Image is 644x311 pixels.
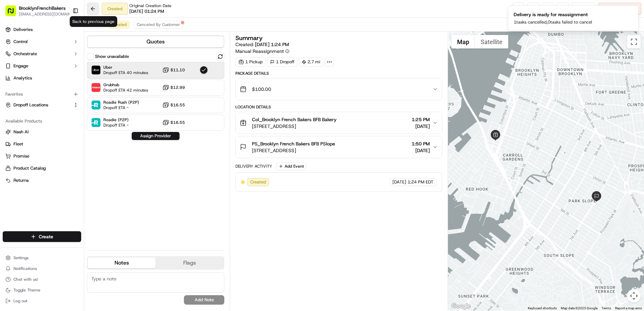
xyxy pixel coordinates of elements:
[103,65,148,70] span: Uber
[19,11,73,17] button: [EMAIL_ADDRESS][DOMAIN_NAME]
[162,84,185,91] button: $12.99
[3,127,81,137] button: Nash AI
[3,100,81,110] button: Dropoff Locations
[92,101,100,109] img: Roadie Rush (P2P)
[250,179,266,185] span: Created
[3,116,81,127] div: Available Products
[103,82,148,88] span: Grubhub
[170,85,185,90] span: $12.99
[252,147,335,154] span: [STREET_ADDRESS]
[252,86,271,93] span: $100.00
[3,151,81,162] button: Promise
[92,66,100,74] img: Uber
[170,67,185,73] span: $11.10
[5,141,78,147] a: Fleet
[3,275,81,284] button: Chat with us!
[4,148,54,160] a: 📗Knowledge Base
[3,163,81,174] button: Product Catalog
[64,150,108,157] span: API Documentation
[103,100,139,105] span: Roadie Rush (P2P)
[255,41,289,47] span: [DATE] 1:24 PM
[514,19,592,25] p: 1 tasks cancelled, 0 tasks failed to cancel
[252,123,336,130] span: [STREET_ADDRESS]
[235,164,272,169] div: Delivery Activity
[412,123,430,130] span: [DATE]
[47,167,82,172] a: Powered byPylon
[3,231,81,242] button: Create
[602,306,611,310] a: Terms (opens in new tab)
[235,71,442,76] div: Package Details
[5,129,78,135] a: Nash AI
[13,27,33,33] span: Deliveries
[103,70,148,75] span: Dropoff ETA 40 minutes
[13,255,29,261] span: Settings
[109,21,130,29] button: Created
[39,233,53,240] span: Create
[235,48,289,55] button: Manual Reassignment
[137,22,180,27] span: Canceled By Customer
[103,88,148,93] span: Dropoff ETA 42 minutes
[104,86,123,94] button: See all
[13,63,28,69] span: Engage
[235,104,442,110] div: Location Details
[13,165,46,171] span: Product Catalog
[54,148,111,160] a: 💻API Documentation
[61,123,74,128] span: [DATE]
[162,102,185,108] button: $16.55
[21,104,55,110] span: [PERSON_NAME]
[3,3,70,19] button: BrooklynFrenchBakers[EMAIL_ADDRESS][DOMAIN_NAME]
[13,177,29,183] span: Returns
[170,120,185,125] span: $16.55
[408,179,433,185] span: 1:24 PM EDT
[129,8,164,14] span: [DATE] 01:24 PM
[3,89,81,100] div: Favorites
[627,35,641,48] button: Toggle fullscreen view
[92,118,100,127] img: Roadie (P2P)
[412,147,430,154] span: [DATE]
[18,43,121,50] input: Got a question? Start typing here...
[13,102,48,108] span: Dropoff Locations
[7,116,18,127] img: Klarizel Pensader
[13,150,52,157] span: Knowledge Base
[5,102,70,108] a: Dropoff Locations
[7,88,45,93] div: Past conversations
[236,112,442,134] button: Col_Brooklyn French Bakers BFB Bakery[STREET_ADDRESS]1:25 PM[DATE]
[57,151,62,157] div: 💻
[19,5,66,11] button: BrooklynFrenchBakers
[3,253,81,263] button: Settings
[3,264,81,273] button: Notifications
[88,36,224,47] button: Quotes
[7,27,123,38] p: Welcome 👋
[561,306,598,310] span: Map data ©2025 Google
[450,302,472,311] img: Google
[13,153,29,159] span: Promise
[57,123,59,128] span: •
[13,123,19,128] img: 1736555255976-a54dd68f-1ca7-489b-9aae-adbdc363a1c4
[5,165,78,171] a: Product Catalog
[3,285,81,295] button: Toggle Theme
[5,153,78,159] a: Promise
[412,116,430,123] span: 1:25 PM
[514,11,592,18] div: Delivery is ready for reassignment
[13,266,37,271] span: Notifications
[162,67,185,73] button: $11.10
[235,57,266,67] div: 1 Pickup
[30,64,110,71] div: Start new chat
[412,140,430,147] span: 1:50 PM
[129,3,171,8] span: Original Creation Date
[235,48,284,55] span: Manual Reassignment
[103,123,129,128] span: Dropoff ETA -
[67,167,82,172] span: Pylon
[30,71,93,76] div: We're available if you need us!
[3,48,81,59] button: Orchestrate
[3,73,81,83] a: Analytics
[162,119,185,126] button: $16.55
[7,98,18,109] img: Nelly AZAMBRE
[3,175,81,186] button: Returns
[70,16,117,27] div: Back to previous page
[170,102,185,108] span: $16.55
[3,61,81,71] button: Engage
[5,177,78,183] a: Returns
[528,306,557,311] button: Keyboard shortcuts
